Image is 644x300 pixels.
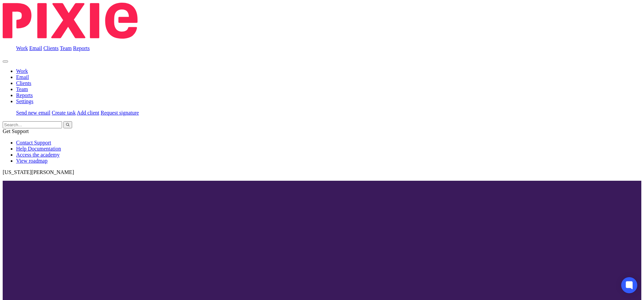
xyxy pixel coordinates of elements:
[60,45,71,51] a: Team
[52,110,76,116] a: Create task
[43,45,58,51] a: Clients
[16,45,28,51] a: Work
[73,45,90,51] a: Reports
[16,110,50,116] a: Send new email
[29,45,42,51] a: Email
[77,110,99,116] a: Add client
[16,140,51,145] a: Contact Support
[16,80,31,86] a: Clients
[16,74,29,80] a: Email
[63,121,72,128] button: Search
[3,3,138,39] img: Pixie
[3,169,641,175] p: [US_STATE][PERSON_NAME]
[16,86,28,92] a: Team
[16,98,34,104] a: Settings
[3,121,62,128] input: Search
[16,92,33,98] a: Reports
[16,158,48,164] a: View roadmap
[3,128,29,134] span: Get Support
[16,152,60,158] a: Access the academy
[16,68,28,74] a: Work
[16,146,61,152] a: Help Documentation
[101,110,139,116] a: Request signature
